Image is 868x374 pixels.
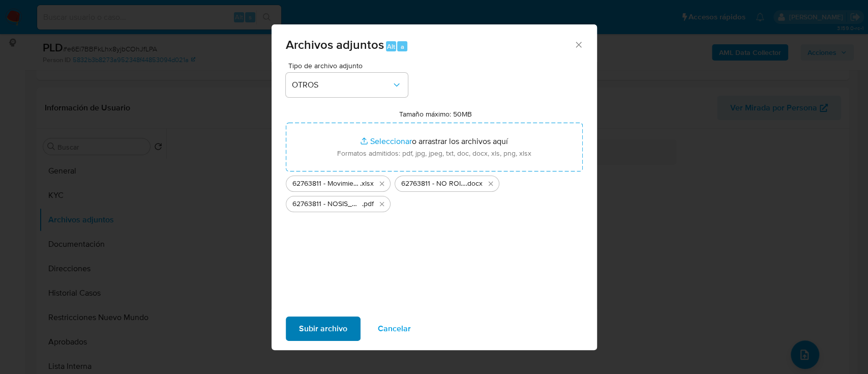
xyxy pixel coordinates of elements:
[376,198,388,210] button: Eliminar 62763811 - NOSIS_Manager_InformeIndividual_20256722802_620658_20250821110147.pdf
[288,62,410,69] span: Tipo de archivo adjunto
[286,36,384,53] span: Archivos adjuntos
[292,80,392,90] span: OTROS
[286,317,361,341] button: Subir archivo
[399,109,472,119] label: Tamaño máximo: 50MB
[401,179,466,189] span: 62763811 - NO ROI gEPQl5GoEEJaihRxJnFOAyBv_2025_09_15_11_45_44
[574,40,583,49] button: Cerrar
[286,73,408,97] button: OTROS
[466,179,483,189] span: .docx
[286,171,583,212] ul: Archivos seleccionados
[376,178,388,190] button: Eliminar 62763811 - Movimientos.xlsx
[401,42,404,51] span: a
[292,179,360,189] span: 62763811 - Movimientos
[378,318,411,340] span: Cancelar
[299,318,347,340] span: Subir archivo
[360,179,374,189] span: .xlsx
[292,199,362,209] span: 62763811 - NOSIS_Manager_InformeIndividual_20256722802_620658_20250821110147
[362,199,374,209] span: .pdf
[365,317,424,341] button: Cancelar
[485,178,497,190] button: Eliminar 62763811 - NO ROI gEPQl5GoEEJaihRxJnFOAyBv_2025_09_15_11_45_44.docx
[387,42,395,51] span: Alt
